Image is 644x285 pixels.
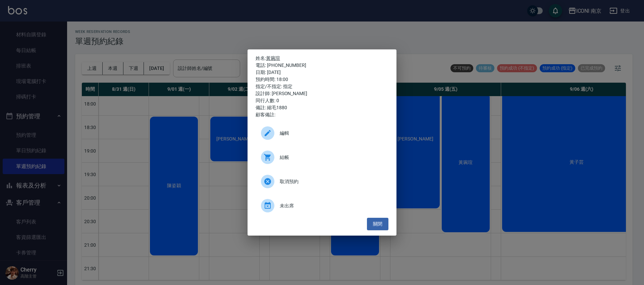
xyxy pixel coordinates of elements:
[266,55,280,61] a: 黃琬瑄
[256,124,388,148] a: 編輯
[256,111,388,118] div: 顧客備註:
[280,178,383,185] span: 取消預約
[256,196,388,215] div: 未出席
[256,97,388,104] div: 同行人數: 0
[256,90,388,97] div: 設計師: [PERSON_NAME]
[280,202,383,209] span: 未出席
[256,148,388,167] div: 結帳
[256,104,388,111] div: 備註: 縮毛1880
[256,76,388,83] div: 預約時間: 18:00
[256,83,388,90] div: 指定/不指定: 指定
[256,55,388,62] p: 姓名:
[256,69,388,76] div: 日期: [DATE]
[256,148,388,172] a: 結帳
[256,124,388,142] div: 編輯
[280,130,383,137] span: 編輯
[280,154,383,161] span: 結帳
[256,172,388,191] div: 取消預約
[367,218,388,230] button: 關閉
[256,62,388,69] div: 電話: [PHONE_NUMBER]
